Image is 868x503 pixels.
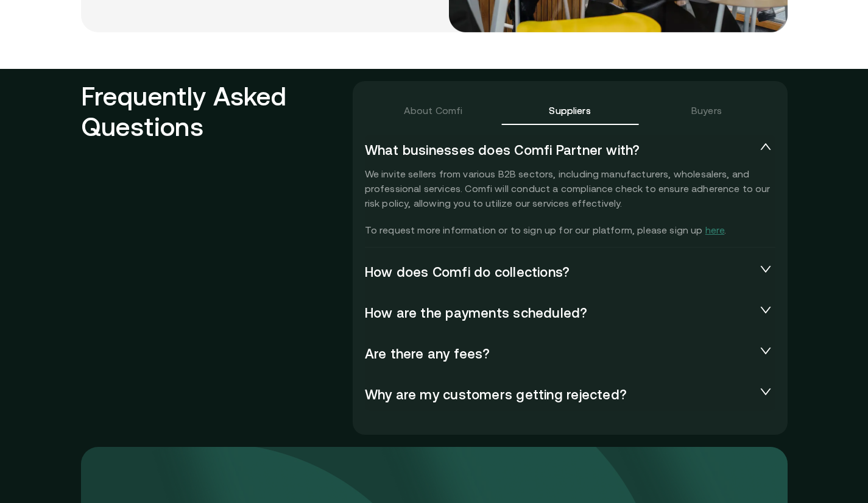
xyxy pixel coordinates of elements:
span: How are the payments scheduled? [365,305,756,322]
div: About Comfi [404,103,463,118]
div: How are the payments scheduled? [365,298,775,329]
h2: Frequently Asked Questions [81,81,353,430]
div: How does Comfi do collections? [365,257,775,288]
span: How does Comfi do collections? [365,264,756,281]
a: here [705,224,725,235]
span: Are there any fees? [365,346,756,363]
span: Why are my customers getting rejected? [365,387,756,404]
span: collapsed [760,344,772,357]
div: What businesses does Comfi Partner with? [365,135,775,166]
p: We invite sellers from various B2B sectors, including manufacturers, wholesalers, and professiona... [365,166,775,237]
div: Suppliers [549,103,590,118]
span: What businesses does Comfi Partner with? [365,142,756,159]
span: collapsed [760,304,772,316]
span: expanded [760,141,772,153]
div: Buyers [691,103,722,118]
div: Why are my customers getting rejected? [365,379,775,411]
div: Are there any fees? [365,338,775,370]
span: collapsed [760,263,772,275]
span: collapsed [760,385,772,398]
